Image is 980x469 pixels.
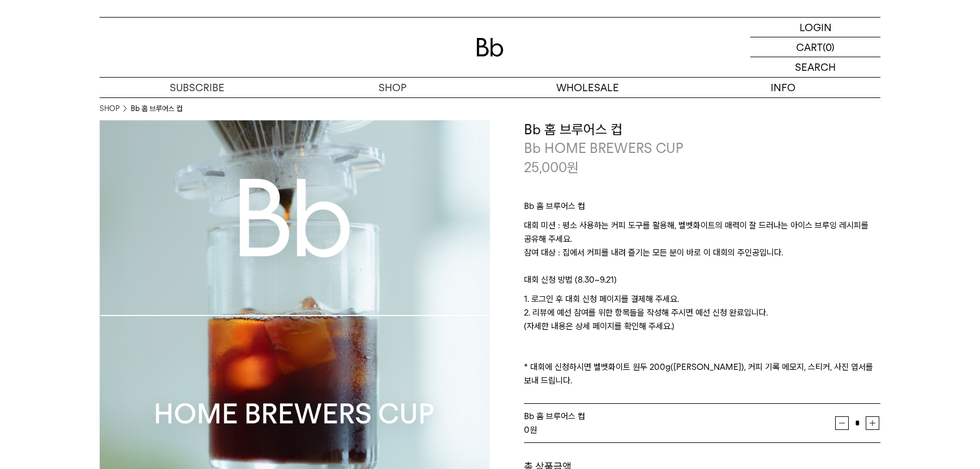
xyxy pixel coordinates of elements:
p: (0) [823,37,835,57]
p: 1. 로그인 후 대회 신청 페이지를 결제해 주세요. 2. 리뷰에 예선 참여를 위한 항목들을 작성해 주시면 예선 신청 완료입니다. (자세한 내용은 상세 페이지를 확인해 주세요.... [524,292,880,387]
a: LOGIN [750,18,880,37]
button: 증가 [866,416,879,430]
li: Bb 홈 브루어스 컵 [131,103,182,114]
p: INFO [685,78,880,97]
a: SHOP [100,103,119,114]
span: 원 [567,159,579,176]
img: 로고 [476,38,504,57]
button: 감소 [835,416,849,430]
p: Bb HOME BREWERS CUP [524,139,880,158]
span: Bb 홈 브루어스 컵 [524,411,585,421]
p: 대회 신청 방법 (8.30~9.21) [524,273,880,292]
p: 25,000 [524,158,579,177]
a: SUBSCRIBE [100,78,295,97]
h3: Bb 홈 브루어스 컵 [524,120,880,139]
p: CART [796,37,823,57]
p: LOGIN [800,18,832,37]
p: SEARCH [795,57,836,77]
a: CART (0) [750,37,880,57]
p: WHOLESALE [490,78,685,97]
a: SHOP [295,78,490,97]
p: Bb 홈 브루어스 컵 [524,199,880,219]
p: 대회 미션 : 평소 사용하는 커피 도구를 활용해, 벨벳화이트의 매력이 잘 드러나는 아이스 브루잉 레시피를 공유해 주세요. 참여 대상 : 집에서 커피를 내려 즐기는 모든 분이 ... [524,219,880,273]
div: 원 [524,423,835,437]
strong: 0 [524,425,530,435]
